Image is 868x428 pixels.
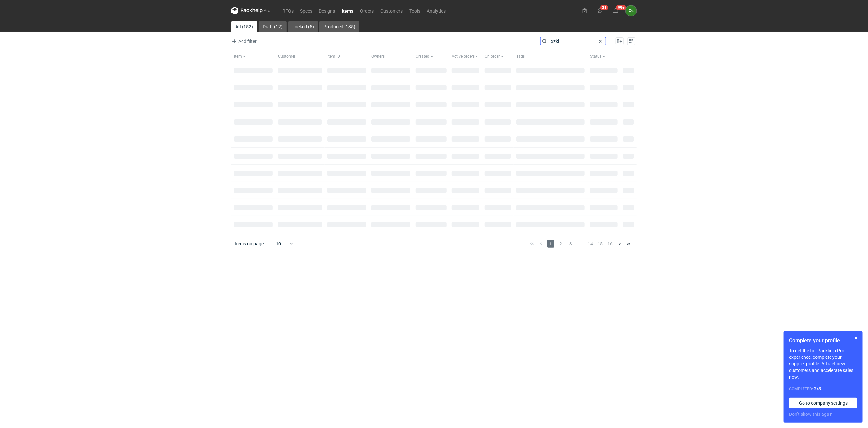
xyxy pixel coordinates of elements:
a: Specs [297,7,316,14]
button: Active orders [449,51,482,62]
a: Items [338,7,357,14]
button: Created [413,51,449,62]
input: Search [541,37,606,45]
span: Status [590,54,601,59]
span: 2 [557,240,564,248]
button: Status [587,51,620,62]
svg: Packhelp Pro [231,7,271,14]
a: Designs [316,7,338,14]
a: Produced (135) [319,21,359,32]
p: To get the full Packhelp Pro experience, complete your supplier profile. Attract new customers an... [789,347,857,380]
a: Orders [357,7,377,14]
button: OŁ [626,5,637,16]
button: Don’t show this again [789,411,833,417]
span: On order [485,54,500,59]
div: Olga Łopatowicz [626,5,637,16]
span: Created [416,54,429,59]
strong: 2 / 8 [814,386,821,391]
a: Tools [406,7,423,14]
button: Item [231,51,275,62]
button: On order [482,51,514,62]
span: Customer [278,54,295,59]
button: 99+ [610,5,621,16]
span: 16 [606,240,614,248]
span: Tags [516,54,525,59]
span: 3 [567,240,574,248]
span: Owners [371,54,385,59]
a: RFQs [279,7,297,14]
button: 31 [595,5,605,16]
h1: Complete your profile [789,337,857,345]
span: Item [234,54,242,59]
span: Add filter [230,37,257,45]
span: Active orders [452,54,475,59]
span: 14 [587,240,594,248]
a: Locked (5) [288,21,318,32]
a: Customers [377,7,406,14]
span: 15 [597,240,604,248]
div: 10 [268,239,289,248]
span: Items on page [235,241,264,247]
a: Go to company settings [789,398,857,408]
a: Draft (12) [259,21,287,32]
div: Completed: [789,385,857,392]
span: Item ID [327,54,340,59]
a: All (152) [231,21,257,32]
span: ... [577,240,584,248]
button: Skip for now [852,334,860,342]
a: Analytics [423,7,449,14]
button: Add filter [230,37,257,45]
span: 1 [547,240,554,248]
